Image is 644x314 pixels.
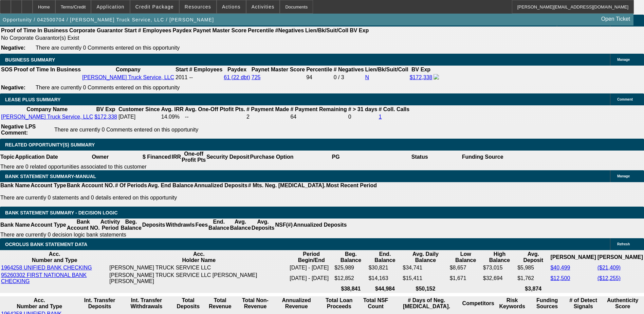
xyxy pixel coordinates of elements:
td: [DATE] [118,114,160,120]
th: Total Loan Proceeds [319,297,360,310]
b: # Payment Remaining [290,106,347,112]
b: #Negatives [275,28,304,33]
div: 0 / 3 [334,74,364,81]
span: Manage [617,58,630,62]
a: $12,500 [550,275,570,281]
th: # of Detect Signals [565,297,602,310]
th: PG [294,151,378,163]
th: Security Deposit [206,151,250,163]
span: Activities [252,4,275,10]
th: Avg. Deposit [517,251,549,264]
th: Avg. Deposits [251,219,275,231]
th: Avg. Balance [229,219,251,231]
b: Start [124,28,136,33]
th: Total Deposits [172,297,204,310]
th: Competitors [462,297,495,310]
th: Proof of Time In Business [1,27,68,34]
td: $73,015 [483,264,516,271]
a: [PERSON_NAME] Truck Service, LLC [82,74,174,80]
span: There are currently 0 Comments entered on this opportunity [36,45,180,51]
th: Account Type [30,182,67,189]
th: Low Balance [449,251,482,264]
th: Bank Account NO. [67,182,115,189]
b: # > 31 days [348,106,378,112]
b: Paydex [227,67,246,72]
b: Percentile [248,28,274,33]
button: Resources [180,0,216,13]
b: Paydex [173,28,192,33]
th: $50,152 [402,285,448,292]
a: N [365,74,369,80]
a: 1 [379,114,382,120]
span: BANK STATEMENT SUMMARY-MANUAL [5,174,96,179]
span: RELATED OPPORTUNITY(S) SUMMARY [5,142,95,147]
th: End. Balance [368,251,402,264]
b: Customer Since [118,106,160,112]
th: Status [378,151,462,163]
th: Account Type [30,219,67,231]
b: BV Exp [350,28,369,33]
span: Refresh [617,242,630,246]
th: # Mts. Neg. [MEDICAL_DATA]. [248,182,326,189]
span: -- [189,74,193,80]
th: $38,841 [334,285,368,292]
td: 14.09% [161,114,184,120]
b: Percentile [306,67,332,72]
div: 94 [306,74,332,81]
td: -- [185,114,245,120]
th: Acc. Holder Name [109,251,289,264]
b: Lien/Bk/Suit/Coll [365,67,408,72]
b: Company [116,67,141,72]
th: Avg. Daily Balance [402,251,448,264]
th: Period Begin/End [289,251,333,264]
th: Funding Sources [530,297,564,310]
th: Owner [58,151,142,163]
td: $5,985 [517,264,549,271]
a: 1964258 UNIFIED BANK CHECKING [1,265,92,271]
span: BUSINESS SUMMARY [5,57,55,63]
th: High Balance [483,251,516,264]
b: # Coll. Calls [379,106,410,112]
th: SOS [1,66,13,73]
td: [DATE] - [DATE] [289,272,333,285]
th: One-off Profit Pts [181,151,206,163]
b: BV Exp [411,67,430,72]
td: [PERSON_NAME] TRUCK SERVICE LLC [PERSON_NAME] [PERSON_NAME] [109,272,289,285]
td: $14,163 [368,272,402,285]
b: Avg. IRR [161,106,184,112]
b: Negative LPS Comment: [1,124,36,136]
a: 725 [252,74,261,80]
td: No Corporate Guarantor(s) Exist [1,35,372,41]
td: $34,741 [402,264,448,271]
td: $12,852 [334,272,368,285]
b: Lien/Bk/Suit/Coll [305,28,348,33]
a: 61 (22 dbt) [224,74,250,80]
th: Sum of the Total NSF Count and Total Overdraft Fee Count from Ocrolus [360,297,391,310]
th: End. Balance [208,219,229,231]
th: Authenticity Score [602,297,643,310]
th: Deposits [142,219,166,231]
b: # Employees [189,67,223,72]
td: $8,657 [449,264,482,271]
span: There are currently 0 Comments entered on this opportunity [54,127,198,133]
th: Proof of Time In Business [14,66,81,73]
td: $1,671 [449,272,482,285]
td: $1,762 [517,272,549,285]
th: # Of Periods [115,182,147,189]
span: Opportunity / 042500704 / [PERSON_NAME] Truck Service, LLC / [PERSON_NAME] [3,17,214,22]
th: Beg. Balance [120,219,142,231]
b: # Payment Made [246,106,289,112]
th: # Days of Neg. [MEDICAL_DATA]. [392,297,461,310]
b: Paynet Master Score [252,67,305,72]
th: [PERSON_NAME] [597,251,643,264]
button: Credit Package [130,0,179,13]
a: [PERSON_NAME] Truck Service, LLC [1,114,93,120]
a: $172,338 [410,74,433,80]
th: Purchase Option [250,151,294,163]
th: Fees [195,219,208,231]
a: $40,499 [550,265,570,271]
th: Total Non-Revenue [236,297,274,310]
span: Manage [617,174,630,178]
span: LEASE PLUS SUMMARY [5,97,61,102]
a: $172,338 [94,114,117,120]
